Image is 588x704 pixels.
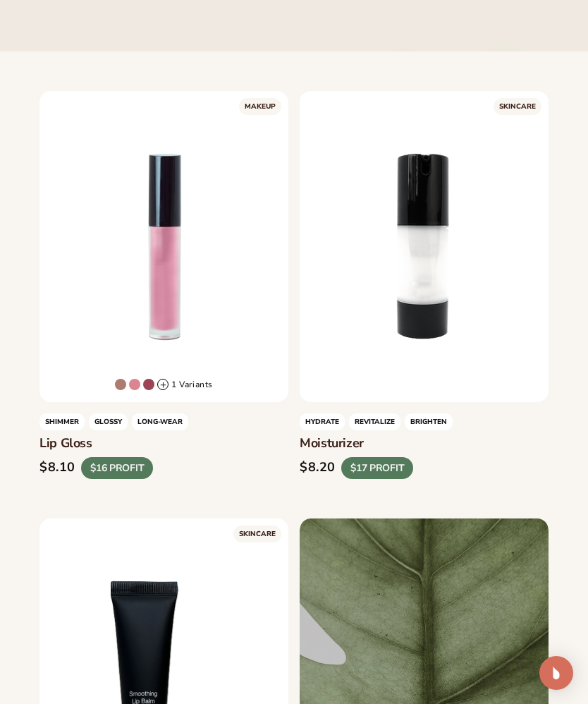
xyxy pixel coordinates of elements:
[539,656,573,690] div: Open Intercom Messenger
[341,457,413,479] div: $17 PROFIT
[39,461,75,476] div: $8.10
[405,413,453,430] span: BRIGHTEN
[300,436,549,451] h3: Moisturizer
[39,436,288,451] h3: Lip Gloss
[300,461,336,476] div: $8.20
[89,413,128,430] span: GLOSSY
[349,413,400,430] span: REVITALIZE
[300,413,345,430] span: HYDRATE
[81,457,153,479] div: $16 PROFIT
[132,413,188,430] span: LONG-WEAR
[39,413,85,430] span: Shimmer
